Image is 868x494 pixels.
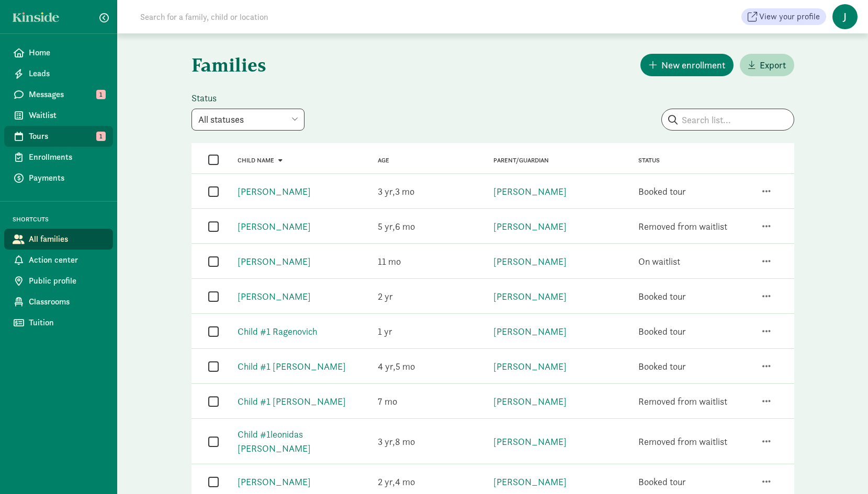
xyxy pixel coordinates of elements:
span: 7 [378,395,397,407]
a: Leads [4,63,113,84]
a: Child #1 [PERSON_NAME] [238,395,346,407]
span: Home [29,46,105,59]
span: 4 [378,360,396,372]
div: On waitlist [638,254,680,268]
a: [PERSON_NAME] [238,185,311,197]
div: Removed from waitlist [638,434,727,449]
span: 1 [378,325,392,337]
a: Age [378,157,389,164]
a: Enrollments [4,147,113,168]
span: 8 [395,436,415,448]
a: [PERSON_NAME] [493,185,567,197]
label: Status [191,92,305,104]
a: [PERSON_NAME] [493,360,567,372]
div: Booked tour [638,475,686,489]
span: 3 [395,185,414,197]
span: Messages [29,88,105,101]
a: [PERSON_NAME] [238,255,311,267]
div: Booked tour [638,359,686,373]
span: 4 [395,476,415,488]
span: 2 [378,290,393,302]
a: Payments [4,168,113,189]
a: Public profile [4,270,113,291]
span: Enrollments [29,151,105,163]
iframe: Chat Widget [816,444,868,494]
a: [PERSON_NAME] [493,436,567,448]
span: Tours [29,130,105,143]
a: [PERSON_NAME] [493,220,567,232]
a: Messages 1 [4,84,113,105]
a: Action center [4,250,113,270]
a: Tuition [4,312,113,333]
span: 3 [378,185,395,197]
a: View your profile [741,8,826,25]
a: [PERSON_NAME] [238,476,311,488]
a: Child name [238,157,283,164]
span: Payments [29,172,105,184]
a: Child #1 [PERSON_NAME] [238,360,346,372]
a: Tours 1 [4,126,113,147]
a: Child #1 Ragenovich [238,325,317,337]
div: Removed from waitlist [638,394,727,408]
span: New enrollment [661,58,725,72]
a: Classrooms [4,291,113,312]
div: Booked tour [638,289,686,303]
span: 11 [378,255,401,267]
span: J [832,4,858,29]
span: 1 [96,132,106,141]
div: Booked tour [638,184,686,198]
span: All families [29,233,105,245]
a: [PERSON_NAME] [493,255,567,267]
span: 2 [378,476,395,488]
a: Waitlist [4,105,113,126]
span: View your profile [759,10,820,23]
a: Child #1leonidas [PERSON_NAME] [238,428,311,454]
div: Booked tour [638,324,686,338]
a: [PERSON_NAME] [493,290,567,302]
a: [PERSON_NAME] [493,325,567,337]
span: 5 [396,360,415,372]
div: Removed from waitlist [638,219,727,233]
span: Leads [29,67,105,80]
input: Search list... [662,109,794,130]
a: Home [4,42,113,63]
span: Export [760,58,786,72]
span: 1 [96,90,106,99]
h1: Families [191,46,491,84]
span: 6 [395,220,415,232]
input: Search for a family, child or location [134,6,427,27]
button: New enrollment [640,54,734,76]
a: Parent/Guardian [493,157,549,164]
a: [PERSON_NAME] [238,290,311,302]
span: Child name [238,157,274,164]
span: Action center [29,254,105,266]
button: Export [740,54,794,76]
a: [PERSON_NAME] [493,476,567,488]
span: 5 [378,220,395,232]
a: [PERSON_NAME] [493,395,567,407]
span: 3 [378,436,395,448]
span: Status [638,157,660,164]
a: [PERSON_NAME] [238,220,311,232]
span: Classrooms [29,296,105,308]
span: Tuition [29,316,105,329]
span: Public profile [29,275,105,287]
span: Waitlist [29,109,105,122]
a: All families [4,229,113,250]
